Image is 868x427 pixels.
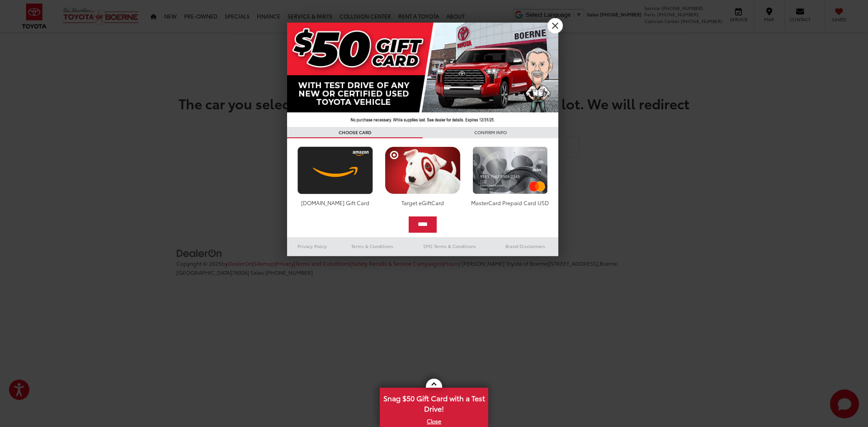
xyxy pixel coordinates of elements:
img: mastercard.png [470,146,550,194]
div: [DOMAIN_NAME] Gift Card [295,199,375,206]
h3: CONFIRM INFO [423,127,558,138]
h3: CHOOSE CARD [287,127,423,138]
a: Brand Disclaimers [492,241,558,252]
span: Snag $50 Gift Card with a Test Drive! [381,389,487,416]
img: amazoncard.png [295,146,375,194]
div: Target eGiftCard [382,199,462,206]
div: MasterCard Prepaid Card USD [470,199,550,206]
a: SMS Terms & Conditions [407,241,492,252]
a: Privacy Policy [287,241,338,252]
a: Terms & Conditions [338,241,407,252]
img: targetcard.png [382,146,462,194]
img: 42635_top_851395.jpg [287,23,558,127]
